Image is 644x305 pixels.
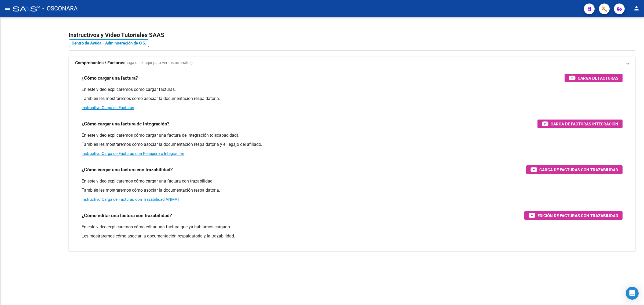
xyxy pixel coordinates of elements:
h3: ¿Cómo cargar una factura de integración? [82,120,170,128]
mat-icon: person [633,5,640,12]
h3: ¿Cómo editar una factura con trazabilidad? [82,212,172,219]
a: Instructivo Carga de Facturas con Trazabilidad ANMAT [82,197,180,202]
p: En este video explicaremos cómo cargar una factura de integración (discapacidad). [82,132,623,138]
p: También les mostraremos cómo asociar la documentación respaldatoria. [82,187,623,193]
button: Carga de Facturas Integración [537,120,623,128]
p: También les mostraremos cómo asociar la documentación respaldatoria y el legajo del afiliado. [82,142,623,147]
p: En este video explicaremos cómo editar una factura que ya habíamos cargado. [82,224,623,230]
mat-expansion-panel-header: Comprobantes / Facturas(haga click aquí para ver los tutoriales) [69,57,635,69]
h3: ¿Cómo cargar una factura? [82,74,138,82]
div: Open Intercom Messenger [626,287,639,300]
span: Carga de Facturas [578,75,618,81]
span: (haga click aquí para ver los tutoriales) [124,60,193,66]
strong: Comprobantes / Facturas [75,60,124,66]
a: Instructivo Carga de Facturas con Recupero x Integración [82,151,184,156]
a: Centro de Ayuda - Administración de O.S. [69,39,149,47]
span: Carga de Facturas con Trazabilidad [539,166,618,173]
span: Carga de Facturas Integración [551,121,618,127]
span: - OSCONARA [42,3,78,14]
mat-icon: menu [4,5,11,12]
button: Edición de Facturas con Trazabilidad [524,211,623,220]
span: Edición de Facturas con Trazabilidad [537,212,618,219]
button: Carga de Facturas [565,74,623,82]
p: Les mostraremos cómo asociar la documentación respaldatoria y la trazabilidad. [82,233,623,239]
div: Comprobantes / Facturas(haga click aquí para ver los tutoriales) [69,69,635,251]
p: En este video explicaremos cómo cargar una factura con trazabilidad. [82,178,623,184]
button: Carga de Facturas con Trazabilidad [526,165,623,174]
p: En este video explicaremos cómo cargar facturas. [82,87,623,92]
p: También les mostraremos cómo asociar la documentación respaldatoria. [82,96,623,102]
a: Instructivo Carga de Facturas [82,105,134,110]
h2: Instructivos y Video Tutoriales SAAS [69,30,635,40]
h3: ¿Cómo cargar una factura con trazabilidad? [82,166,173,173]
